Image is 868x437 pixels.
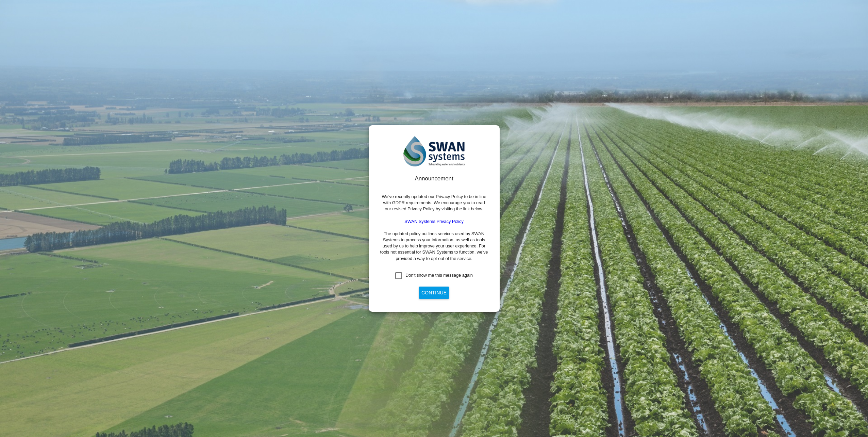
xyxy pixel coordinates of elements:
[404,219,464,224] a: SWAN Systems Privacy Policy
[382,194,486,211] span: We’ve recently updated our Privacy Policy to be in line with GDPR requirements. We encourage you ...
[405,272,473,278] div: Don't show me this message again
[419,287,449,299] button: Continue
[395,272,473,279] md-checkbox: Don't show me this message again
[380,231,488,261] span: The updated policy outlines services used by SWAN Systems to process your information, as well as...
[380,175,489,183] div: Announcement
[403,136,465,166] img: SWAN-Landscape-Logo-Colour.png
